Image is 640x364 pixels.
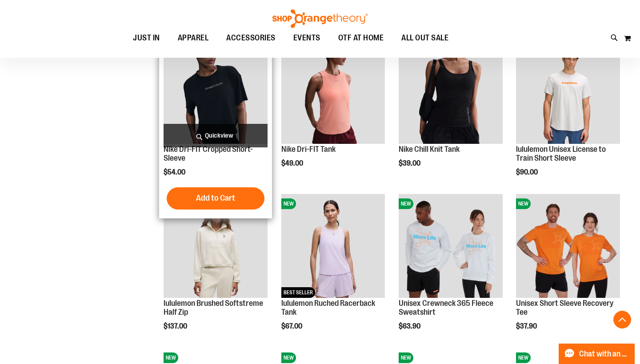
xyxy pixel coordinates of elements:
img: Nike Dri-FIT Cropped Short-Sleeve [164,40,268,144]
span: NEW [164,352,178,363]
img: Unisex Crewneck 365 Fleece Sweatshirt [399,194,503,298]
div: product [159,190,272,352]
span: $63.90 [399,322,422,330]
span: $39.00 [399,159,422,167]
a: lululemon Unisex License to Train Short Sleeve [516,145,606,162]
div: product [394,36,507,190]
img: lululemon Unisex License to Train Short Sleeve [516,40,620,144]
a: Nike Chill Knit TankNEW [399,40,503,145]
button: Chat with an Expert [559,344,635,364]
img: Shop Orangetheory [271,9,369,28]
span: OTF AT HOME [338,28,384,48]
a: Unisex Crewneck 365 Fleece Sweatshirt [399,299,493,317]
img: Unisex Short Sleeve Recovery Tee [516,194,620,298]
a: Quickview [164,124,268,147]
span: BEST SELLER [281,287,315,298]
button: Add to Cart [167,187,264,210]
a: lululemon Brushed Softstreme Half Zip [164,299,263,317]
a: Nike Dri-FIT TankNEW [281,40,385,145]
span: $54.00 [164,168,187,176]
span: NEW [281,198,296,209]
div: product [159,36,272,218]
a: Nike Dri-FIT Tank [281,145,336,154]
a: Unisex Short Sleeve Recovery Tee [516,299,613,317]
div: product [512,190,624,352]
span: NEW [399,352,413,363]
a: Nike Chill Knit Tank [399,145,460,154]
img: Nike Chill Knit Tank [399,40,503,144]
img: Nike Dri-FIT Tank [281,40,385,144]
img: lululemon Ruched Racerback Tank [281,194,385,298]
span: $67.00 [281,322,304,330]
span: $37.90 [516,322,538,330]
a: lululemon Brushed Softstreme Half ZipNEW [164,194,268,299]
a: Unisex Short Sleeve Recovery TeeNEW [516,194,620,299]
span: Add to Cart [196,193,235,203]
div: product [277,190,390,352]
a: Nike Dri-FIT Cropped Short-SleeveNEW [164,40,268,145]
a: lululemon Unisex License to Train Short SleeveNEW [516,40,620,145]
div: product [512,36,624,198]
div: product [277,36,390,190]
button: Back To Top [613,311,631,328]
span: Chat with an Expert [579,350,629,358]
span: NEW [516,198,531,209]
span: $137.00 [164,322,188,330]
a: Nike Dri-FIT Cropped Short-Sleeve [164,145,253,162]
span: NEW [399,198,413,209]
span: NEW [281,352,296,363]
span: APPAREL [178,28,209,48]
span: JUST IN [133,28,160,48]
span: NEW [516,352,531,363]
a: Unisex Crewneck 365 Fleece SweatshirtNEW [399,194,503,299]
div: product [394,190,507,352]
span: $49.00 [281,159,304,167]
a: lululemon Ruched Racerback TankNEWBEST SELLER [281,194,385,299]
span: ACCESSORIES [226,28,276,48]
a: lululemon Ruched Racerback Tank [281,299,375,317]
span: EVENTS [293,28,320,48]
span: $90.00 [516,168,539,176]
img: lululemon Brushed Softstreme Half Zip [164,194,268,298]
span: ALL OUT SALE [401,28,448,48]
